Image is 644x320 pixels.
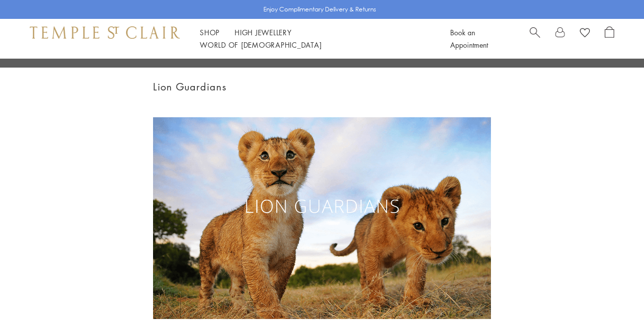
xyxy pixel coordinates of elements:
a: Search [530,26,540,51]
a: Book an Appointment [450,27,488,50]
img: Temple St. Clair [30,26,180,38]
a: View Wishlist [580,26,590,41]
a: High JewelleryHigh Jewellery [235,27,292,37]
p: Enjoy Complimentary Delivery & Returns [263,4,376,14]
img: tt7-banner.png [153,117,491,319]
iframe: Gorgias live chat messenger [594,273,634,310]
a: World of [DEMOGRAPHIC_DATA]World of [DEMOGRAPHIC_DATA] [200,40,322,50]
h1: Lion Guardians [153,79,491,95]
nav: Main navigation [200,26,428,51]
a: ShopShop [200,27,220,37]
a: Open Shopping Bag [605,26,614,51]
